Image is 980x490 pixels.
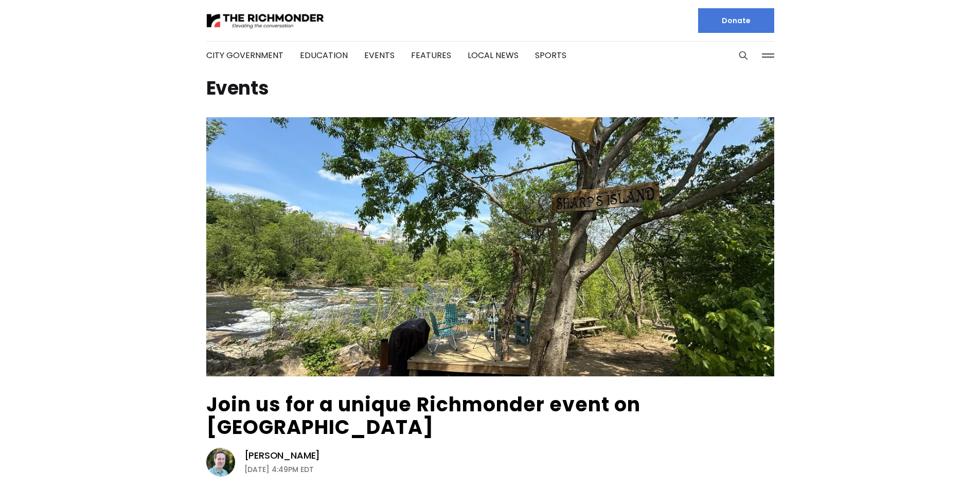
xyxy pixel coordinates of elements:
[736,48,751,63] button: Search this site
[206,49,283,61] a: City Government
[206,117,774,376] img: Join us for a unique Richmonder event on Sharp's Island
[468,49,519,61] a: Local News
[411,49,451,61] a: Features
[206,448,235,477] img: Michael Phillips
[364,49,395,61] a: Events
[698,8,774,33] a: Donate
[244,463,314,476] time: [DATE] 4:49PM EDT
[535,49,566,61] a: Sports
[206,80,774,97] h1: Events
[206,391,641,441] a: Join us for a unique Richmonder event on [GEOGRAPHIC_DATA]
[300,49,348,61] a: Education
[244,449,320,462] a: [PERSON_NAME]
[206,12,325,30] img: The Richmonder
